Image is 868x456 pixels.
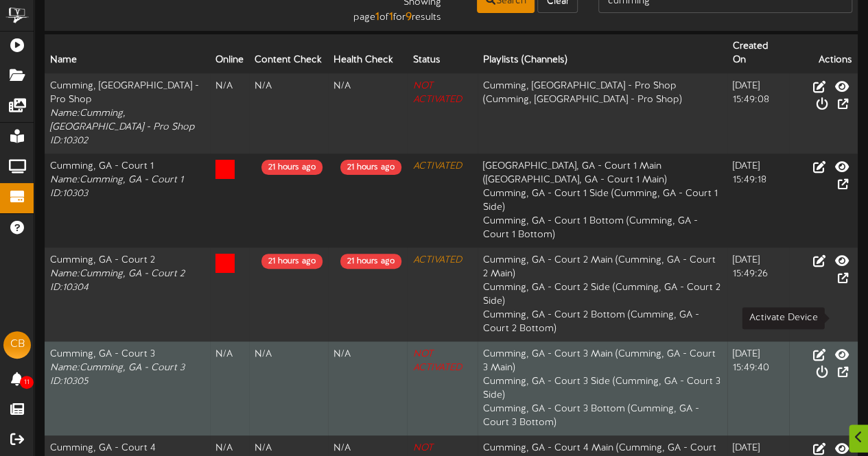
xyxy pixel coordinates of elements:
[3,331,31,359] div: CB
[812,365,832,383] button: Activate Device
[407,34,478,73] th: Status
[50,363,185,373] i: Name: Cumming, GA - Court 3
[478,248,727,341] td: Cumming, GA - Court 2 Main ( Cumming, GA - Court 2 Main ) Cumming, GA - Court 2 Side ( Cumming, G...
[478,341,727,435] td: Cumming, GA - Court 3 Main ( Cumming, GA - Court 3 Main ) Cumming, GA - Court 3 Side ( Cumming, G...
[50,376,88,387] i: ID: 10305
[249,341,328,435] td: N/A
[50,189,88,199] i: ID: 10303
[249,73,328,154] td: N/A
[412,81,461,105] i: NOT ACTIVATED
[45,73,210,154] td: Cumming, [GEOGRAPHIC_DATA] - Pro Shop
[50,269,185,279] i: Name: Cumming, GA - Court 2
[45,248,210,341] td: Cumming, GA - Court 2
[249,34,328,73] th: Content Check
[375,11,379,23] strong: 1
[210,34,249,73] th: Online
[210,73,249,154] td: N/A
[261,254,322,269] div: 21 hours ago
[20,376,34,389] span: 11
[340,254,401,269] div: 21 hours ago
[405,11,411,23] strong: 9
[478,154,727,248] td: [GEOGRAPHIC_DATA], GA - Court 1 Main ( [GEOGRAPHIC_DATA], GA - Court 1 Main ) Cumming, GA - Court...
[412,349,461,373] i: NOT ACTIVATED
[328,73,407,154] td: N/A
[727,248,788,341] td: [DATE] 15:49:26
[478,73,727,154] td: Cumming, [GEOGRAPHIC_DATA] - Pro Shop ( Cumming, [GEOGRAPHIC_DATA] - Pro Shop )
[412,255,461,265] i: ACTIVATED
[261,160,322,175] div: 21 hours ago
[45,34,210,73] th: Name
[50,175,183,185] i: Name: Cumming, GA - Court 1
[388,11,392,23] strong: 1
[328,341,407,435] td: N/A
[328,34,407,73] th: Health Check
[727,73,788,154] td: [DATE] 15:49:08
[210,341,249,435] td: N/A
[45,341,210,435] td: Cumming, GA - Court 3
[727,341,788,435] td: [DATE] 15:49:40
[727,34,788,73] th: Created On
[45,154,210,248] td: Cumming, GA - Court 1
[50,108,195,132] i: Name: Cumming, [GEOGRAPHIC_DATA] - Pro Shop
[789,34,858,73] th: Actions
[412,161,461,171] i: ACTIVATED
[340,160,401,175] div: 21 hours ago
[50,283,89,293] i: ID: 10304
[50,136,88,146] i: ID: 10302
[478,34,727,73] th: Playlists (Channels)
[727,154,788,248] td: [DATE] 15:49:18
